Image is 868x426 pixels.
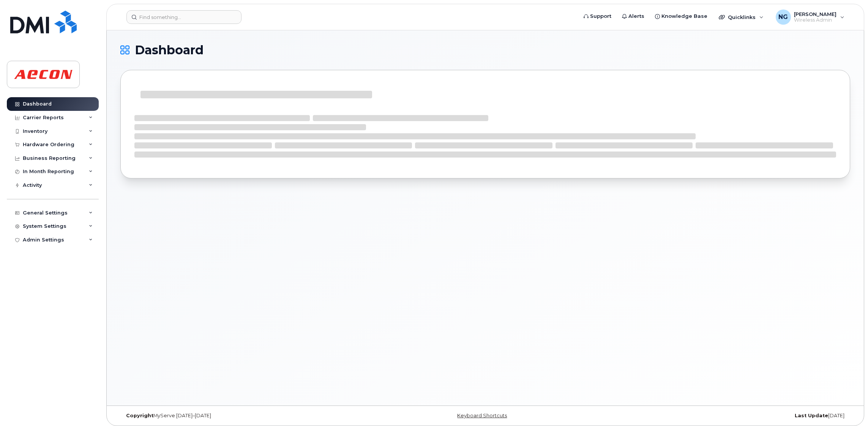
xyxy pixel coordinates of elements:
[457,413,507,418] a: Keyboard Shortcuts
[126,413,153,418] strong: Copyright
[135,44,204,56] span: Dashboard
[120,413,364,419] div: MyServe [DATE]–[DATE]
[795,413,828,418] strong: Last Update
[607,413,850,419] div: [DATE]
